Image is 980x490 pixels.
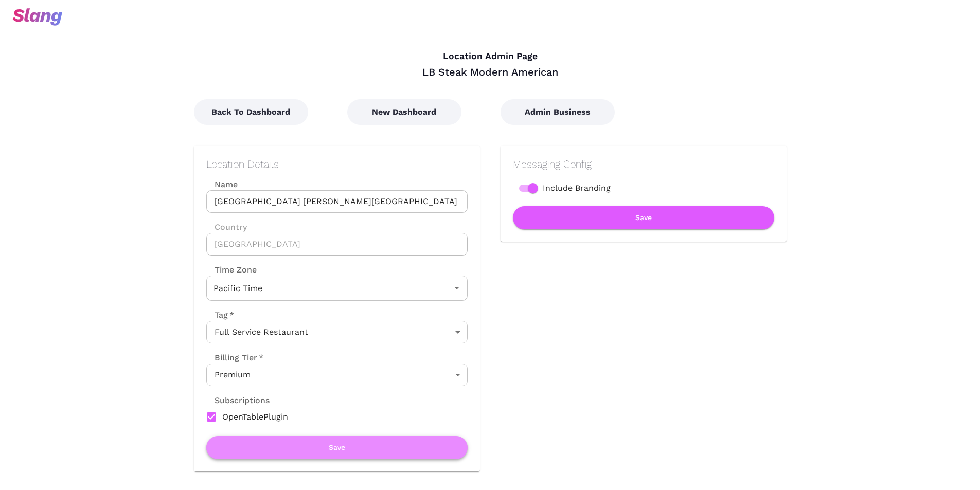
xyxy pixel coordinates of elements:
[206,321,468,343] div: Full Service Restaurant
[222,411,288,423] span: OpenTablePlugin
[206,264,468,276] label: Time Zone
[12,8,62,26] img: svg+xml;base64,PHN2ZyB3aWR0aD0iOTciIGhlaWdodD0iMzQiIHZpZXdCb3g9IjAgMCA5NyAzNCIgZmlsbD0ibm9uZSIgeG...
[206,309,234,321] label: Tag
[450,281,464,295] button: Open
[206,158,468,170] h2: Location Details
[194,99,308,125] button: Back To Dashboard
[206,394,270,406] label: Subscriptions
[194,107,308,117] a: Back To Dashboard
[347,107,461,117] a: New Dashboard
[206,352,263,364] label: Billing Tier
[543,182,611,194] span: Include Branding
[206,221,468,233] label: Country
[206,436,468,459] button: Save
[194,65,787,79] div: LB Steak Modern American
[501,99,615,125] button: Admin Business
[513,158,774,170] h2: Messaging Config
[347,99,461,125] button: New Dashboard
[501,107,615,117] a: Admin Business
[194,51,787,62] h4: Location Admin Page
[206,178,468,190] label: Name
[206,364,468,386] div: Premium
[513,206,774,229] button: Save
